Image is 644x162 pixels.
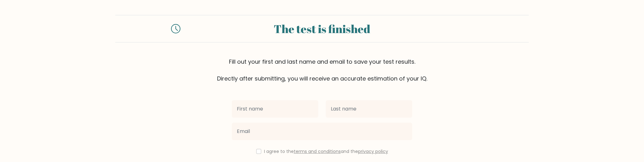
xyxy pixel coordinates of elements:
a: privacy policy [358,148,388,155]
div: The test is finished [188,20,456,37]
input: Last name [326,100,412,118]
input: First name [232,100,318,118]
div: Fill out your first and last name and email to save your test results. Directly after submitting,... [115,57,529,83]
label: I agree to the and the [264,148,388,155]
input: Email [232,123,412,140]
a: terms and conditions [294,148,341,155]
